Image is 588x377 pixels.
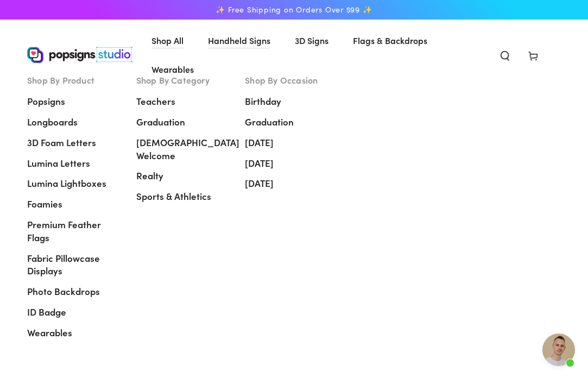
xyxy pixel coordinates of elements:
[245,173,343,194] a: [DATE]
[245,91,343,112] a: Birthday
[136,116,185,129] span: Graduation
[245,177,274,190] span: [DATE]
[345,26,435,55] a: Flags & Backdrops
[136,166,235,186] a: Realty
[136,169,163,183] span: Realty
[245,133,343,153] a: [DATE]
[136,190,211,203] span: Sports & Athletics
[27,91,125,112] a: Popsigns
[27,218,125,244] span: Premium Feather Flags
[27,215,125,248] a: Premium Feather Flags
[245,95,281,108] span: Birthday
[216,5,372,15] span: ✨ Free Shipping on Orders Over $99 ✨
[27,306,66,319] span: ID Badge
[245,74,343,86] a: Shop By Occasion
[245,116,294,129] span: Graduation
[136,91,235,112] a: Teachers
[27,173,125,194] a: Lumina Lightboxes
[245,136,274,149] span: [DATE]
[295,33,328,48] span: 3D Signs
[136,186,235,207] a: Sports & Athletics
[27,248,125,282] a: Fabric Pillowcase Displays
[27,194,125,215] a: Foamies
[27,285,100,298] span: Photo Backdrops
[27,136,96,149] span: 3D Foam Letters
[353,33,427,48] span: Flags & Backdrops
[27,281,125,302] a: Photo Backdrops
[27,302,125,323] a: ID Badge
[27,177,106,190] span: Lumina Lightboxes
[151,33,184,48] span: Shop All
[136,112,235,133] a: Graduation
[27,133,125,153] a: 3D Foam Letters
[27,74,125,86] a: Shop By Product
[136,74,235,86] a: Shop By Category
[27,323,125,343] a: Wearables
[27,198,62,211] span: Foamies
[542,334,575,366] div: Open chat
[27,74,94,86] span: Shop By Product
[491,43,519,67] summary: Search our site
[27,157,90,170] span: Lumina Letters
[136,74,210,86] span: Shop By Category
[27,326,72,340] span: Wearables
[245,153,343,174] a: [DATE]
[27,112,125,133] a: Longboards
[27,95,65,108] span: Popsigns
[245,157,274,170] span: [DATE]
[27,153,125,174] a: Lumina Letters
[143,26,192,55] a: Shop All
[287,26,337,55] a: 3D Signs
[245,112,343,133] a: Graduation
[245,74,318,86] span: Shop By Occasion
[27,252,125,278] span: Fabric Pillowcase Displays
[200,26,279,55] a: Handheld Signs
[136,133,235,166] a: [DEMOGRAPHIC_DATA] Welcome
[136,136,239,162] span: [DEMOGRAPHIC_DATA] Welcome
[136,95,175,108] span: Teachers
[27,116,78,129] span: Longboards
[208,33,270,48] span: Handheld Signs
